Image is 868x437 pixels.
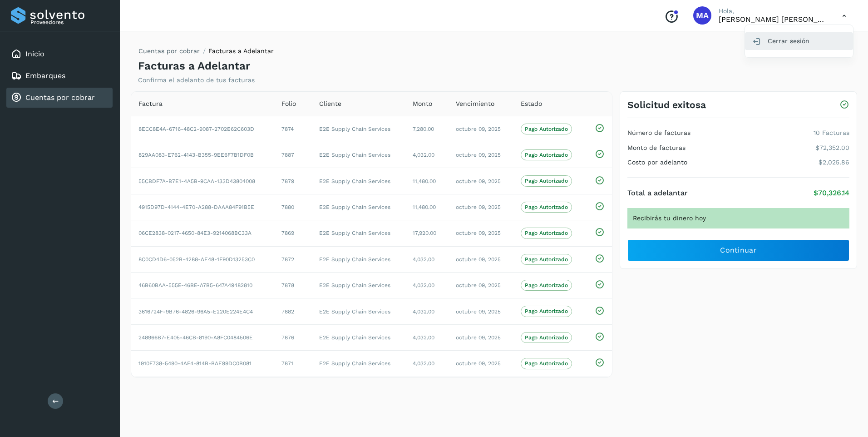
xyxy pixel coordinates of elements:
div: Cuentas por cobrar [6,88,113,108]
div: Inicio [6,44,113,64]
p: Proveedores [30,19,109,25]
div: Embarques [6,66,113,86]
a: Inicio [25,50,44,58]
div: Cerrar sesión [745,32,853,50]
a: Cuentas por cobrar [25,93,95,102]
a: Embarques [25,71,65,80]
